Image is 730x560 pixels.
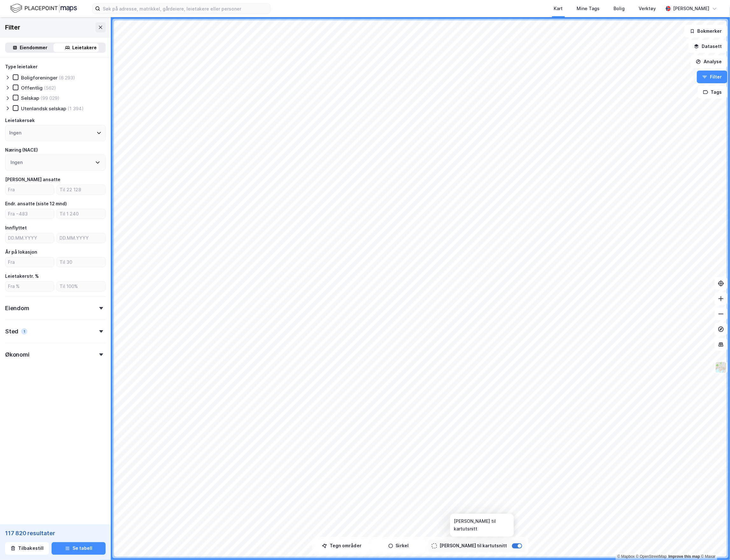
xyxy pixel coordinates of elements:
[577,5,600,12] div: Mine Tags
[11,159,23,166] div: Ingen
[21,106,66,112] div: Utenlandsk selskap
[20,44,48,51] div: Eiendommer
[67,106,84,112] div: (1 394)
[691,55,727,68] button: Analyse
[40,95,60,101] div: (99 029)
[21,328,27,335] div: 1
[5,248,37,256] div: År på lokasjon
[5,200,67,208] div: Endr. ansatte (siste 12 mnd)
[100,4,270,13] input: Søk på adresse, matrikkel, gårdeiere, leietakere eller personer
[5,351,30,359] div: Økonomi
[673,5,710,12] div: [PERSON_NAME]
[636,555,667,559] a: OpenStreetMap
[689,40,727,53] button: Datasett
[73,44,97,51] div: Leietakere
[5,117,35,124] div: Leietakersøk
[5,282,54,291] input: Fra %
[715,361,727,373] img: Z
[5,146,38,154] div: Næring (NACE)
[5,542,49,555] button: Tilbakestill
[439,542,507,550] div: [PERSON_NAME] til kartutsnitt
[21,85,43,91] div: Offentlig
[5,272,39,280] div: Leietakerstr. %
[21,75,58,81] div: Boligforeninger
[5,328,18,335] div: Sted
[5,63,38,71] div: Type leietaker
[669,555,700,559] a: Improve this map
[44,85,56,91] div: (562)
[5,176,60,183] div: [PERSON_NAME] ansatte
[554,5,563,12] div: Kart
[639,5,656,12] div: Verktøy
[315,540,369,552] button: Tegn områder
[57,233,105,243] input: DD.MM.YYYY
[5,304,29,312] div: Eiendom
[5,529,106,537] div: 117 820 resultater
[21,95,39,101] div: Selskap
[684,25,727,38] button: Bokmerker
[57,257,105,267] input: Til 30
[5,224,27,232] div: Innflyttet
[698,529,730,560] iframe: Chat Widget
[5,209,54,219] input: Fra −483
[57,185,105,195] input: Til 22 128
[5,233,54,243] input: DD.MM.YYYY
[9,129,21,137] div: Ingen
[57,282,105,291] input: Til 100%
[697,71,727,83] button: Filter
[617,555,635,559] a: Mapbox
[57,209,105,219] input: Til 1 240
[698,529,730,560] div: Kontrollprogram for chat
[698,86,727,99] button: Tags
[614,5,625,12] div: Bolig
[52,542,106,555] button: Se tabell
[5,22,20,32] div: Filter
[5,257,54,267] input: Fra
[5,185,54,195] input: Fra
[371,540,425,552] button: Sirkel
[59,75,75,81] div: (6 293)
[10,3,77,14] img: logo.f888ab2527a4732fd821a326f86c7f29.svg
